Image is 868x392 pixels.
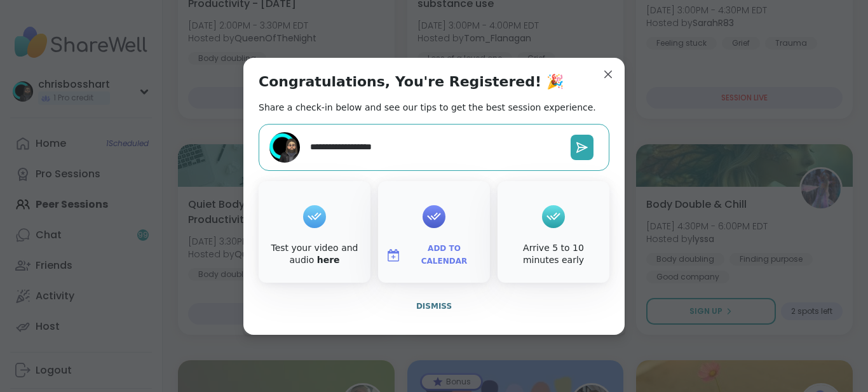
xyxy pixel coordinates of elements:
h1: Congratulations, You're Registered! 🎉 [259,73,564,91]
a: here [317,255,340,265]
img: chrisbosshart [269,132,300,163]
button: Dismiss [259,293,609,320]
h2: Share a check-in below and see our tips to get the best session experience. [259,101,596,114]
img: ShareWell Logomark [386,248,401,263]
span: Dismiss [416,302,452,311]
div: Arrive 5 to 10 minutes early [500,242,607,267]
span: Add to Calendar [406,243,482,267]
button: Add to Calendar [381,242,487,269]
div: Test your video and audio [261,242,368,267]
